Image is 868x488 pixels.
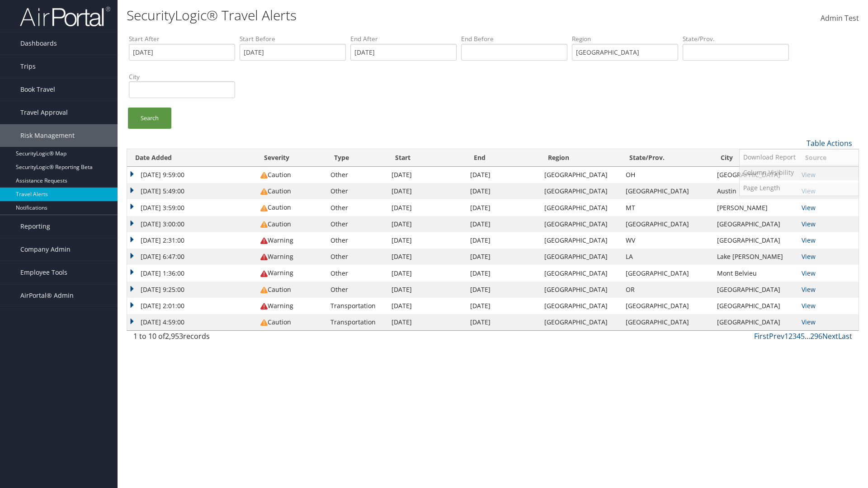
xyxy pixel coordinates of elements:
span: Employee Tools [20,261,67,284]
span: Book Travel [20,78,55,101]
img: airportal-logo.png [20,6,110,27]
span: Dashboards [20,32,57,55]
span: AirPortal® Admin [20,284,74,307]
span: Trips [20,55,36,78]
a: Download Report [740,150,859,165]
span: Risk Management [20,124,75,147]
a: Column Visibility [740,165,859,180]
span: Reporting [20,215,50,238]
span: Travel Approval [20,101,68,124]
a: Page Length [740,180,859,196]
span: Company Admin [20,238,71,261]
